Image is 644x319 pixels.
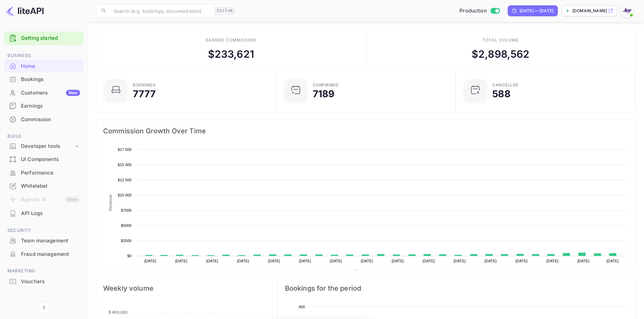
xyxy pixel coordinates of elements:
[21,34,80,42] a: Getting started
[472,47,530,62] div: $ 2,898,562
[21,156,80,163] div: UI Components
[21,102,80,110] div: Earnings
[457,7,502,15] div: Switch to Sandbox mode
[4,73,84,85] a: Bookings
[118,193,132,197] text: $10 000
[4,227,84,234] span: Security
[4,180,84,192] a: Whitelabel
[4,275,84,288] div: Vouchers
[121,239,132,243] text: $2500
[4,166,84,179] a: Performance
[214,6,235,15] div: Ctrl+K
[4,100,84,112] a: Earnings
[4,275,84,288] a: Vouchers
[622,5,633,16] img: With Joy
[133,83,156,87] div: Bookings
[38,301,50,314] button: Collapse navigation
[313,83,339,87] div: Confirmed
[21,89,80,97] div: Customers
[492,83,519,87] div: CANCELLED
[516,259,528,263] text: [DATE]
[21,142,73,150] div: Developer tools
[109,310,127,315] tspan: $ 800,000
[4,113,84,126] a: Commission
[4,234,84,247] div: Team management
[577,259,590,263] text: [DATE]
[520,8,553,14] div: [DATE] — [DATE]
[4,113,84,126] div: Commission
[4,153,84,166] div: UI Components
[4,133,84,140] span: Build
[4,31,84,45] div: Getting started
[492,89,510,99] div: 588
[103,126,629,136] span: Commission Growth Over Time
[108,194,113,211] text: Revenue
[127,254,132,258] text: $0
[4,248,84,260] a: Fraud management
[268,259,280,263] text: [DATE]
[4,60,84,72] a: Home
[4,86,84,99] a: CustomersNew
[459,7,487,15] span: Production
[103,283,265,294] span: Weekly volume
[546,259,558,263] text: [DATE]
[21,237,80,245] div: Team management
[4,234,84,247] a: Team management
[175,259,187,263] text: [DATE]
[110,4,212,18] input: Search (e.g. bookings, documentation)
[21,62,80,70] div: Home
[285,283,629,294] span: Bookings for the period
[484,259,497,263] text: [DATE]
[482,37,519,43] div: Total volume
[4,52,84,59] span: Business
[21,116,80,124] div: Commission
[21,76,80,83] div: Bookings
[66,90,80,96] div: New
[361,259,373,263] text: [DATE]
[4,73,84,86] div: Bookings
[330,259,342,263] text: [DATE]
[4,248,84,261] div: Fraud management
[118,163,132,167] text: $15 000
[4,180,84,193] div: Whitelabel
[4,86,84,100] div: CustomersNew
[4,207,84,220] div: API Logs
[133,89,156,99] div: 7777
[144,259,157,263] text: [DATE]
[206,259,218,263] text: [DATE]
[4,140,84,152] div: Developer tools
[118,178,132,182] text: $12 500
[118,148,132,152] text: $17 500
[21,278,80,286] div: Vouchers
[4,60,84,73] div: Home
[299,305,305,309] text: 400
[299,259,311,263] text: [DATE]
[21,250,80,258] div: Fraud management
[313,89,335,99] div: 7189
[21,182,80,190] div: Whitelabel
[206,37,256,43] div: Earned commission
[454,259,466,263] text: [DATE]
[4,100,84,113] div: Earnings
[4,267,84,275] span: Marketing
[121,223,132,228] text: $5000
[361,270,378,274] text: Revenue
[208,47,254,62] div: $ 233,621
[4,166,84,180] div: Performance
[21,169,80,177] div: Performance
[423,259,435,263] text: [DATE]
[121,208,132,212] text: $7500
[572,8,607,14] p: [DOMAIN_NAME]
[392,259,404,263] text: [DATE]
[606,259,619,263] text: [DATE]
[21,210,80,217] div: API Logs
[237,259,249,263] text: [DATE]
[5,5,44,16] img: LiteAPI logo
[508,5,558,16] div: Click to change the date range period
[4,207,84,219] a: API Logs
[4,153,84,165] a: UI Components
